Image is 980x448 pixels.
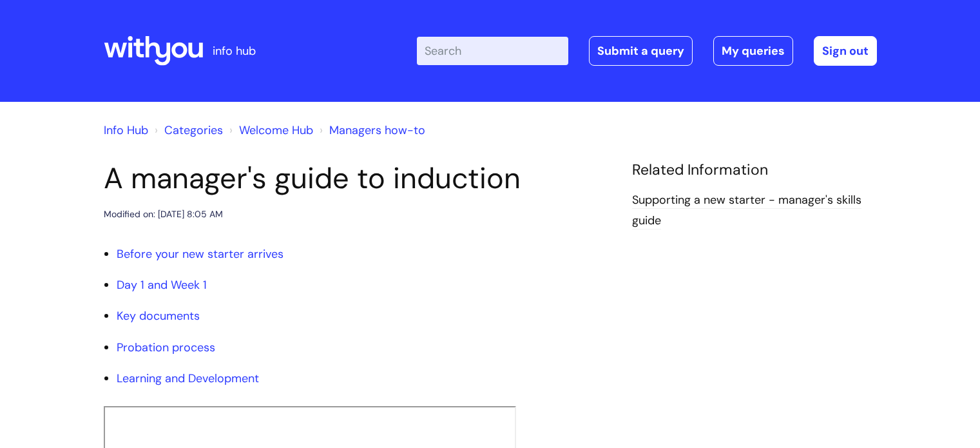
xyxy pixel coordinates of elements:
[316,120,425,141] li: Managers how-to
[104,122,148,138] a: Info Hub
[713,36,793,66] a: My queries
[814,36,877,66] a: Sign out
[417,37,568,65] input: Search
[329,122,425,138] a: Managers how-to
[226,120,313,141] li: Welcome Hub
[104,206,223,222] div: Modified on: [DATE] 8:05 AM
[117,371,259,386] a: Learning and Development
[632,161,877,179] h4: Related Information
[151,120,223,141] li: Solution home
[239,122,313,138] a: Welcome Hub
[213,41,256,61] p: info hub
[164,122,223,138] a: Categories
[117,246,283,262] a: Before your new starter arrives
[117,340,215,355] a: Probation process
[117,308,200,324] a: Key documents
[104,161,613,196] h1: A manager's guide to induction
[632,192,861,229] a: Supporting a new starter - manager's skills guide
[117,277,207,293] a: Day 1 and Week 1
[589,36,693,66] a: Submit a query
[417,36,877,66] div: | -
